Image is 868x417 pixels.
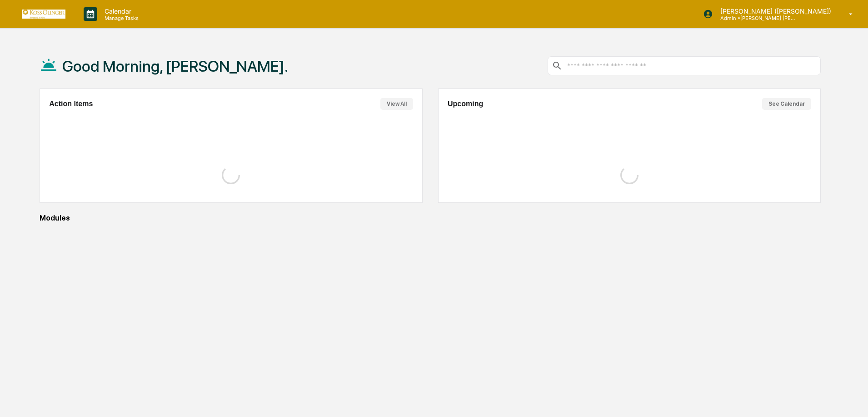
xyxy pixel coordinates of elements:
[713,15,798,21] p: Admin • [PERSON_NAME] [PERSON_NAME] Consulting, LLC
[97,15,143,21] p: Manage Tasks
[762,98,811,110] button: See Calendar
[713,7,836,15] p: [PERSON_NAME] ([PERSON_NAME])
[97,7,143,15] p: Calendar
[22,10,65,18] img: logo
[40,214,821,222] div: Modules
[448,100,483,108] h2: Upcoming
[62,57,288,75] h1: Good Morning, [PERSON_NAME].
[49,100,93,108] h2: Action Items
[380,98,413,110] button: View All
